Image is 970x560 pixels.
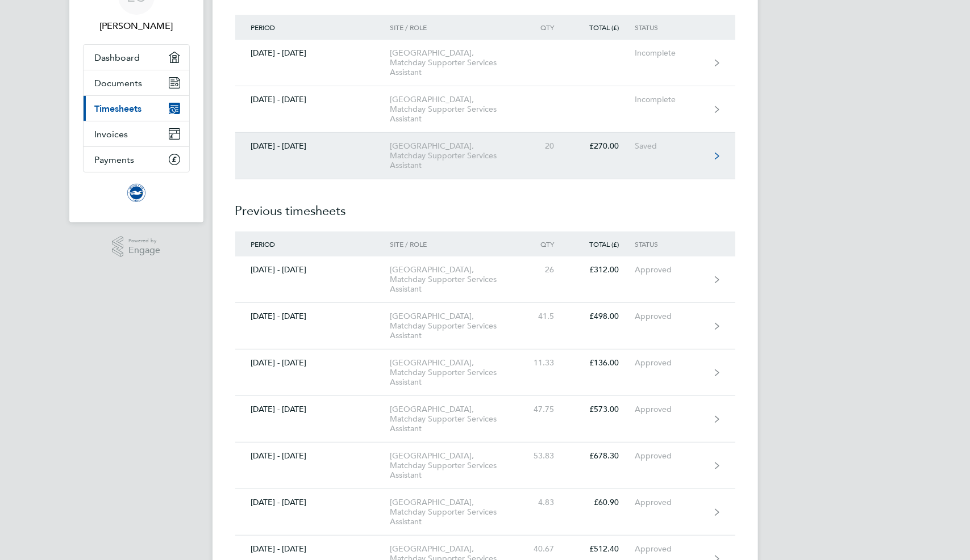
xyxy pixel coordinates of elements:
[251,239,276,249] span: Period
[390,311,520,340] div: [GEOGRAPHIC_DATA], Matchday Supporter Services Assistant
[635,95,705,104] div: Incomplete
[95,78,143,89] span: Documents
[235,451,390,461] div: [DATE] - [DATE]
[390,23,520,31] div: Site / Role
[390,265,520,294] div: [GEOGRAPHIC_DATA], Matchday Supporter Services Assistant
[235,489,735,536] a: [DATE] - [DATE][GEOGRAPHIC_DATA], Matchday Supporter Services Assistant4.83£60.90Approved
[390,451,520,480] div: [GEOGRAPHIC_DATA], Matchday Supporter Services Assistant
[235,405,390,414] div: [DATE] - [DATE]
[235,350,735,396] a: [DATE] - [DATE][GEOGRAPHIC_DATA], Matchday Supporter Services Assistant11.33£136.00Approved
[235,40,735,86] a: [DATE] - [DATE][GEOGRAPHIC_DATA], Matchday Supporter Services AssistantIncomplete
[520,240,570,248] div: Qty
[570,358,635,368] div: £136.00
[390,240,520,248] div: Site / Role
[520,451,570,461] div: 53.83
[520,358,570,368] div: 11.33
[520,23,570,31] div: Qty
[235,265,390,275] div: [DATE] - [DATE]
[235,443,735,489] a: [DATE] - [DATE][GEOGRAPHIC_DATA], Matchday Supporter Services Assistant53.83£678.30Approved
[235,311,390,321] div: [DATE] - [DATE]
[520,311,570,321] div: 41.5
[235,133,735,179] a: [DATE] - [DATE][GEOGRAPHIC_DATA], Matchday Supporter Services Assistant20£270.00Saved
[83,184,190,202] a: Go to home page
[235,95,390,104] div: [DATE] - [DATE]
[128,236,160,246] span: Powered by
[520,141,570,151] div: 20
[570,544,635,554] div: £512.40
[84,45,189,70] a: Dashboard
[635,544,705,554] div: Approved
[95,52,140,63] span: Dashboard
[84,70,189,95] a: Documents
[570,240,635,248] div: Total (£)
[235,141,390,151] div: [DATE] - [DATE]
[635,48,705,58] div: Incomplete
[520,265,570,275] div: 26
[235,396,735,443] a: [DATE] - [DATE][GEOGRAPHIC_DATA], Matchday Supporter Services Assistant47.75£573.00Approved
[95,129,128,140] span: Invoices
[83,19,190,33] span: Evie Cuthbert
[235,179,735,231] h2: Previous timesheets
[84,121,189,146] a: Invoices
[570,311,635,321] div: £498.00
[235,498,390,507] div: [DATE] - [DATE]
[390,498,520,527] div: [GEOGRAPHIC_DATA], Matchday Supporter Services Assistant
[95,103,142,114] span: Timesheets
[570,23,635,31] div: Total (£)
[127,184,145,202] img: brightonandhovealbion-logo-retina.png
[520,498,570,507] div: 4.83
[570,265,635,275] div: £312.00
[112,236,160,258] a: Powered byEngage
[570,451,635,461] div: £678.30
[635,265,705,275] div: Approved
[390,358,520,387] div: [GEOGRAPHIC_DATA], Matchday Supporter Services Assistant
[570,498,635,507] div: £60.90
[635,405,705,414] div: Approved
[235,48,390,58] div: [DATE] - [DATE]
[390,405,520,433] div: [GEOGRAPHIC_DATA], Matchday Supporter Services Assistant
[635,498,705,507] div: Approved
[235,358,390,368] div: [DATE] - [DATE]
[390,141,520,170] div: [GEOGRAPHIC_DATA], Matchday Supporter Services Assistant
[128,246,160,255] span: Engage
[235,303,735,350] a: [DATE] - [DATE][GEOGRAPHIC_DATA], Matchday Supporter Services Assistant41.5£498.00Approved
[635,451,705,461] div: Approved
[251,23,276,32] span: Period
[84,147,189,172] a: Payments
[235,544,390,554] div: [DATE] - [DATE]
[570,141,635,151] div: £270.00
[520,544,570,554] div: 40.67
[95,154,135,165] span: Payments
[390,48,520,77] div: [GEOGRAPHIC_DATA], Matchday Supporter Services Assistant
[390,95,520,124] div: [GEOGRAPHIC_DATA], Matchday Supporter Services Assistant
[235,256,735,303] a: [DATE] - [DATE][GEOGRAPHIC_DATA], Matchday Supporter Services Assistant26£312.00Approved
[84,96,189,121] a: Timesheets
[635,141,705,151] div: Saved
[520,405,570,414] div: 47.75
[570,405,635,414] div: £573.00
[635,358,705,368] div: Approved
[635,23,705,31] div: Status
[635,240,705,248] div: Status
[635,311,705,321] div: Approved
[235,86,735,133] a: [DATE] - [DATE][GEOGRAPHIC_DATA], Matchday Supporter Services AssistantIncomplete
